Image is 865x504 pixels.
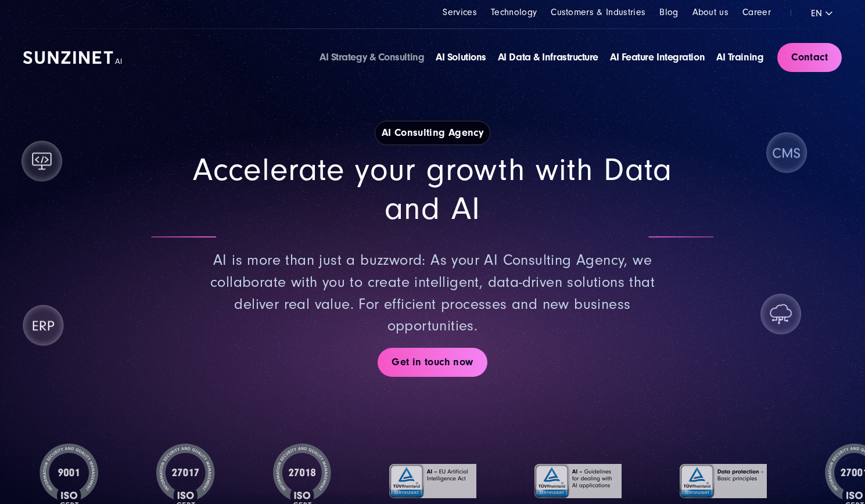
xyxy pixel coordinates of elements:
strong: AI Consulting Agency [375,121,490,145]
p: AI is more than just a buzzword: As your AI Consulting Agency, we collaborate with you to create ... [187,250,678,337]
a: AI Solutions [436,51,486,63]
div: Navigation Menu [443,6,771,19]
a: Career [742,7,771,17]
a: Contact [777,43,842,72]
a: About us [692,7,729,17]
a: AI Data & Infrastructure [498,51,598,63]
a: Services [443,7,477,17]
a: AI Feature Integration [610,51,705,63]
div: Navigation Menu [320,50,763,65]
a: AI Training [716,51,763,63]
a: AI Strategy & Consulting [320,51,424,63]
a: Get in touch now [378,348,487,377]
h2: Accelerate your growth with Data and AI [187,151,678,228]
a: Blog [659,7,678,17]
a: Technology [491,7,537,17]
img: SUNZINET AI Logo [23,51,122,64]
a: Customers & Industries [551,7,645,17]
